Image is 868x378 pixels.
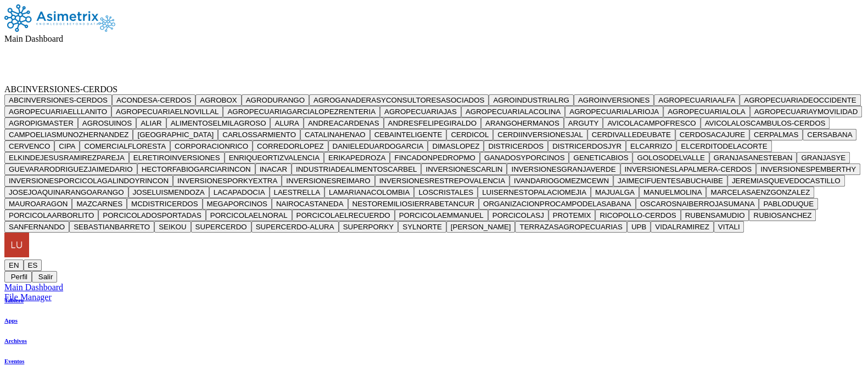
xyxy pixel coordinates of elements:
[493,129,587,140] button: CERDIINVERSIONESJAL
[4,358,27,364] a: Eventos
[639,187,707,198] button: MANUELMOLINA
[591,187,639,198] button: MAJUALGA
[749,210,816,221] button: RUBIOSANCHEZ
[509,175,613,187] button: IVANDARIOGOMEZMCEWN
[620,163,757,175] button: INVERSIONESLAPALMERA-CERDOS
[587,129,675,140] button: CERDIVALLEDEUBATE
[223,106,380,117] button: AGROPECUARIAGARCIALOPEZRENTERIA
[663,106,749,117] button: AGROPECUARIALOLA
[370,129,447,140] button: CEBAINTELIGENTE
[714,221,744,233] button: VITALI
[613,175,727,187] button: JAIMECIFUENTESABUCHAIBE
[488,210,548,221] button: PORCICOLASJ
[72,198,127,210] button: MAZCARNES
[569,152,632,163] button: GENETICABIOS
[632,152,709,163] button: GOLOSODELVALLE
[242,94,309,106] button: AGRODURANGO
[489,94,573,106] button: AGROINDUSTRIALRG
[4,140,54,152] button: CERVENCO
[129,152,225,163] button: ELRETIROINVERSIONES
[166,117,271,129] button: ALIMENTOSELMILAGROSO
[446,129,493,140] button: CERDICOL
[154,221,191,233] button: SEIKOU
[548,210,596,221] button: PROTEMIX
[98,15,115,32] img: Asimetrix logo
[253,140,328,152] button: CORREDORLOPEZ
[803,129,856,140] button: CERSABANA
[4,152,129,163] button: ELKINDEJESUSRAMIREZPAREJA
[709,152,797,163] button: GRANJASANESTEBAN
[375,175,509,187] button: INVERSIONESRESTREPOVALENCIA
[348,198,479,210] button: NESTOREMILIOSIERRABETANCUR
[478,187,591,198] button: LUISERNESTOPALACIOMEJIA
[4,297,27,303] a: Tablero
[727,175,845,187] button: JEREMIASQUEVEDOCASTILLO
[797,152,850,163] button: GRANJASYE
[251,221,339,233] button: SUPERCERDO-ALURA
[4,283,864,292] a: Main Dashboard
[32,271,57,283] button: Salir
[414,187,478,198] button: LOSCRISTALES
[4,271,32,283] button: Perfil
[4,259,24,271] button: EN
[4,84,117,94] span: ABCINVERSIONES-CERDOS
[750,106,863,117] button: AGROPECUARIAYMOVILIDAD
[651,221,714,233] button: VIDALRAMIREZ
[564,117,603,129] button: ARGUTY
[133,129,218,140] button: [GEOGRAPHIC_DATA]
[4,292,864,302] div: File Manager
[636,198,759,210] button: OSCAROSNAIBERROJASUMANA
[515,221,626,233] button: TERRAZASAGROPECUARIAS
[4,198,72,210] button: MAUROARAGON
[4,221,69,233] button: SANFERNANDO
[4,317,27,324] h6: Apps
[507,163,620,175] button: INVERSIONESGRANJAVERDE
[292,163,421,175] button: INDUSTRIADEALIMENTOSCARBEL
[80,140,170,152] button: COMERCIALFLORESTA
[4,337,27,344] a: Archivos
[4,175,173,187] button: INVERSIONESPORCICOLAGALINDOYRINCON
[701,117,830,129] button: AVICOLALOSCAMBULOS-CERDOS
[4,106,111,117] button: AGROPECUARIAELLLANITO
[421,163,507,175] button: INVERSIONESCARLIN
[98,210,205,221] button: PORCICOLADOSPORTADAS
[740,94,860,106] button: AGROPECUARIADEOCCIDENTE
[270,117,303,129] button: ALURA
[676,140,771,152] button: ELCERDITODELACORTE
[595,210,680,221] button: RICOPOLLO-CERDOS
[209,187,270,198] button: LACAPADOCIA
[272,198,348,210] button: NAIROCASTANEDA
[195,94,241,106] button: AGROBOX
[4,4,98,32] img: Asimetrix logo
[203,198,272,210] button: MEGAPORCINOS
[339,221,399,233] button: SUPERPORKY
[111,106,223,117] button: AGROPECUARIAELNOVILLAL
[4,233,29,257] img: luisa.barbosa@alura.bio profile pic
[759,198,818,210] button: PABLODUQUE
[292,210,395,221] button: PORCICOLAELRECUERDO
[395,210,488,221] button: PORCICOLAEMMANUEL
[136,117,166,129] button: ALIAR
[112,94,195,106] button: ACONDESA-CERDOS
[574,94,654,106] button: AGROINVERSIONES
[749,129,803,140] button: CERPALMAS
[282,175,374,187] button: INVERSIONESREIMARO
[225,152,324,163] button: ENRIQUEORTIZVALENCIA
[173,175,282,187] button: INVERSIONESPORKYEXTRA
[24,259,42,271] button: ES
[309,94,489,106] button: AGROGANADERASYCONSULTORESASOCIADOS
[4,210,98,221] button: PORCICOLAARBORLITO
[54,140,80,152] button: CIPA
[300,129,370,140] button: CATALINAHENAO
[548,140,626,152] button: DISTRICERDOSJYR
[4,187,128,198] button: JOSEJOAQUINARANGOARANGO
[4,163,137,175] button: GUEVARARODRIGUEZJAIMEDARIO
[654,94,740,106] button: AGROPECUARIAALFA
[675,129,749,140] button: CERDOSACAJURE
[206,210,292,221] button: PORCICOLAELNORAL
[191,221,251,233] button: SUPERCERDO
[69,221,154,233] button: SEBASTIANBARRETO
